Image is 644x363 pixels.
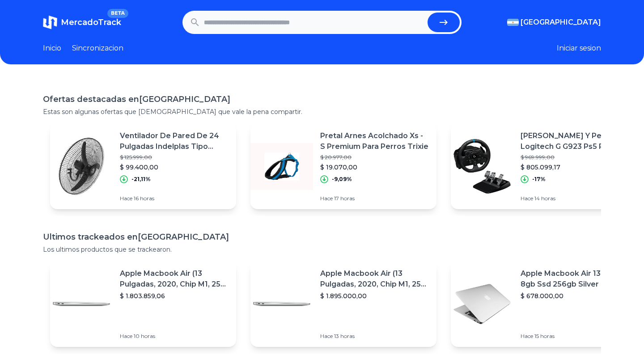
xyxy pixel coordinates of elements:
h1: Ofertas destacadas en [GEOGRAPHIC_DATA] [43,93,601,106]
a: MercadoTrackBETA [43,15,121,30]
a: Sincronizacion [72,43,123,54]
a: Featured image[PERSON_NAME] Y Pedales Logitech G G923 Ps5 Ps4 Pc$ 969.999,00$ 805.099,17-17%Hace ... [451,123,637,209]
p: $ 805.099,17 [521,163,630,172]
img: Featured image [50,273,113,335]
p: Pretal Arnes Acolchado Xs - S Premium Para Perros Trixie [320,131,429,152]
p: Hace 15 horas [521,333,630,340]
p: -21,11% [131,176,151,183]
img: Featured image [50,135,113,198]
p: Apple Macbook Air (13 Pulgadas, 2020, Chip M1, 256 Gb De Ssd, 8 Gb De Ram) - Plata [320,268,429,290]
p: Hace 14 horas [521,195,630,202]
a: Featured imageApple Macbook Air (13 Pulgadas, 2020, Chip M1, 256 Gb De Ssd, 8 Gb De Ram) - Plata$... [250,261,436,347]
img: Argentina [507,19,519,26]
img: Featured image [250,273,313,335]
img: Featured image [451,135,513,198]
span: BETA [107,9,128,18]
span: [GEOGRAPHIC_DATA] [521,17,601,28]
img: Featured image [250,135,313,198]
p: Los ultimos productos que se trackearon. [43,245,601,254]
p: Apple Macbook Air 13 Core I5 8gb Ssd 256gb Silver [521,268,630,290]
p: $ 19.070,00 [320,163,429,172]
a: Featured imageApple Macbook Air (13 Pulgadas, 2020, Chip M1, 256 Gb De Ssd, 8 Gb De Ram) - Plata$... [50,261,236,347]
p: $ 99.400,00 [120,163,229,172]
p: $ 678.000,00 [521,291,630,300]
a: Featured imageApple Macbook Air 13 Core I5 8gb Ssd 256gb Silver$ 678.000,00Hace 15 horas [451,261,637,347]
a: Featured imageVentilador De Pared De 24 Pulgadas Indelplas Tipo Industrial$ 125.999,00$ 99.400,00... [50,123,236,209]
button: [GEOGRAPHIC_DATA] [507,17,601,28]
p: -17% [532,176,546,183]
p: Hace 13 horas [320,333,429,340]
h1: Ultimos trackeados en [GEOGRAPHIC_DATA] [43,231,601,243]
p: Apple Macbook Air (13 Pulgadas, 2020, Chip M1, 256 Gb De Ssd, 8 Gb De Ram) - Plata [120,268,229,290]
img: Featured image [451,273,513,335]
button: Iniciar sesion [557,43,601,54]
span: MercadoTrack [61,17,121,27]
p: -9,09% [332,176,352,183]
p: $ 125.999,00 [120,154,229,161]
p: Ventilador De Pared De 24 Pulgadas Indelplas Tipo Industrial [120,131,229,152]
p: Hace 17 horas [320,195,429,202]
p: $ 1.803.859,06 [120,291,229,300]
p: [PERSON_NAME] Y Pedales Logitech G G923 Ps5 Ps4 Pc [521,131,630,152]
img: MercadoTrack [43,15,57,30]
p: $ 1.895.000,00 [320,291,429,300]
p: Estas son algunas ofertas que [DEMOGRAPHIC_DATA] que vale la pena compartir. [43,107,601,116]
a: Featured imagePretal Arnes Acolchado Xs - S Premium Para Perros Trixie$ 20.977,00$ 19.070,00-9,09... [250,123,436,209]
p: Hace 16 horas [120,195,229,202]
p: Hace 10 horas [120,333,229,340]
p: $ 20.977,00 [320,154,429,161]
p: $ 969.999,00 [521,154,630,161]
a: Inicio [43,43,61,54]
